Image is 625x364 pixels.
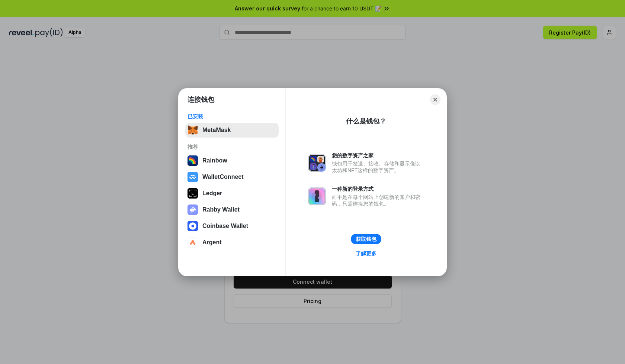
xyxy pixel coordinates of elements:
[308,154,326,172] img: svg+xml,%3Csvg%20xmlns%3D%22http%3A%2F%2Fwww.w3.org%2F2000%2Fsvg%22%20fill%3D%22none%22%20viewBox...
[185,123,279,138] button: MetaMask
[187,188,198,199] img: svg+xml,%3Csvg%20xmlns%3D%22http%3A%2F%2Fwww.w3.org%2F2000%2Fsvg%22%20width%3D%2228%22%20height%3...
[356,250,376,257] div: 了解更多
[187,172,198,182] img: svg+xml,%3Csvg%20width%3D%2228%22%20height%3D%2228%22%20viewBox%3D%220%200%2028%2028%22%20fill%3D...
[356,236,376,242] div: 获取钱包
[187,95,214,104] h1: 连接钱包
[202,206,240,213] div: Rabby Wallet
[351,234,381,244] button: 获取钱包
[187,125,198,135] img: svg+xml,%3Csvg%20fill%3D%22none%22%20height%3D%2233%22%20viewBox%3D%220%200%2035%2033%22%20width%...
[187,155,198,166] img: svg+xml,%3Csvg%20width%3D%22120%22%20height%3D%22120%22%20viewBox%3D%220%200%20120%20120%22%20fil...
[202,190,222,197] div: Ledger
[187,144,276,150] div: 推荐
[185,219,279,233] button: Coinbase Wallet
[332,194,424,207] div: 而不是在每个网站上创建新的账户和密码，只需连接您的钱包。
[202,223,248,229] div: Coinbase Wallet
[430,94,440,105] button: Close
[187,221,198,231] img: svg+xml,%3Csvg%20width%3D%2228%22%20height%3D%2228%22%20viewBox%3D%220%200%2028%2028%22%20fill%3D...
[185,186,279,201] button: Ledger
[332,152,424,159] div: 您的数字资产之家
[187,113,276,120] div: 已安装
[202,174,244,180] div: WalletConnect
[332,186,424,192] div: 一种新的登录方式
[187,204,198,215] img: svg+xml,%3Csvg%20xmlns%3D%22http%3A%2F%2Fwww.w3.org%2F2000%2Fsvg%22%20fill%3D%22none%22%20viewBox...
[332,160,424,174] div: 钱包用于发送、接收、存储和显示像以太坊和NFT这样的数字资产。
[185,202,279,217] button: Rabby Wallet
[185,235,279,250] button: Argent
[202,127,231,133] div: MetaMask
[308,187,326,205] img: svg+xml,%3Csvg%20xmlns%3D%22http%3A%2F%2Fwww.w3.org%2F2000%2Fsvg%22%20fill%3D%22none%22%20viewBox...
[187,237,198,248] img: svg+xml,%3Csvg%20width%3D%2228%22%20height%3D%2228%22%20viewBox%3D%220%200%2028%2028%22%20fill%3D...
[202,157,227,164] div: Rainbow
[351,249,381,258] a: 了解更多
[185,170,279,184] button: WalletConnect
[346,117,386,126] div: 什么是钱包？
[202,239,222,246] div: Argent
[185,153,279,168] button: Rainbow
